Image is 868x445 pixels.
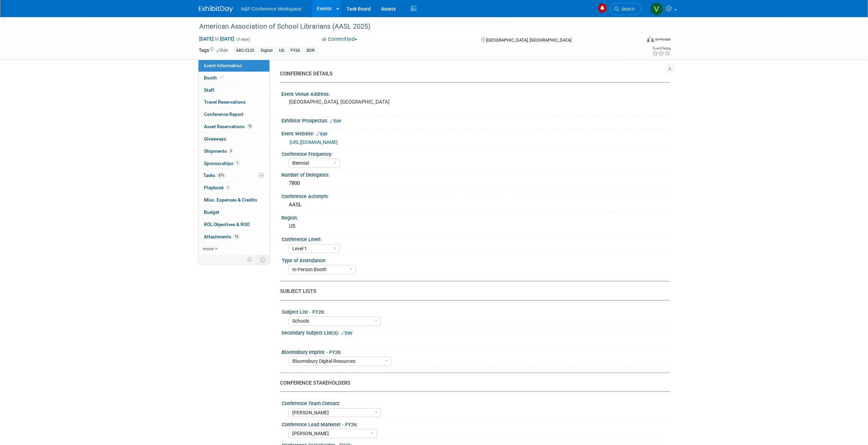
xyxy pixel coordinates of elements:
[198,158,269,169] a: Sponsorships1
[650,2,663,15] img: Veronica Dove
[652,47,671,50] div: Event Rating
[198,219,269,231] a: ROI, Objectives & ROO
[198,231,269,243] a: Attachments16
[198,194,269,206] a: Misc. Expenses & Credits
[198,72,269,84] a: Booth
[282,255,666,264] div: Type of Attendance:
[282,307,666,315] div: Subject List - FY26:
[282,419,666,428] div: Conference Lead Marketer - FY26:
[204,99,246,105] span: Travel Reservations
[199,36,235,42] span: [DATE] [DATE]
[235,161,240,166] span: 1
[204,136,226,142] span: Giveaways
[259,47,275,54] div: Digital
[217,48,228,53] a: Edit
[204,87,214,93] span: Staff
[281,328,670,337] div: Secondary Subject List(s):
[234,47,256,54] div: ABC-CLIO
[198,84,269,96] a: Staff
[203,246,214,251] span: more
[281,116,670,124] div: Exhibitor Prospectus:
[280,380,664,387] div: CONFERENCE STAKEHOLDERS
[316,132,327,136] a: Edit
[282,149,666,158] div: Conference Frequency:
[281,129,670,137] div: Event Website:
[647,36,654,42] img: Format-Inperson.png
[255,255,269,264] td: Toggle Event Tabs
[198,133,269,145] a: Giveaways
[241,6,302,12] span: A&P Conference Workspace
[236,37,250,42] span: (3 days)
[204,185,231,190] span: Playbook
[655,37,671,42] div: In-Person
[220,76,223,79] i: Booth reservation complete
[199,6,233,13] img: ExhibitDay
[204,234,240,239] span: Attachments
[341,331,352,336] a: Edit
[198,182,269,194] a: Playbook1
[286,199,664,210] div: AASL
[198,96,269,108] a: Travel Reservations
[198,60,269,72] a: Event Information
[305,47,317,54] div: BDR
[233,234,240,239] span: 16
[277,47,286,54] div: US
[203,173,226,178] span: Tasks
[281,89,670,98] div: Event Venue Address:
[204,112,244,117] span: Conference Report
[244,255,256,264] td: Personalize Event Tab Strip
[198,108,269,120] a: Conference Report
[198,169,269,181] a: Tasks87%
[290,139,338,145] a: [URL][DOMAIN_NAME]
[204,197,257,203] span: Misc. Expenses & Credits
[204,222,250,227] span: ROI, Objectives & ROO
[214,36,220,42] span: to
[204,63,242,68] span: Event Information
[204,161,240,166] span: Sponsorships
[198,206,269,218] a: Budget
[225,185,231,190] span: 1
[280,70,664,77] div: CONFERENCE DETAILS
[204,148,234,154] span: Shipments
[217,173,226,178] span: 87%
[204,209,219,215] span: Budget
[610,3,641,15] a: Search
[198,121,269,133] a: Asset Reservations15
[199,47,228,55] td: Tags
[229,148,234,153] span: 6
[289,99,436,105] pre: [GEOGRAPHIC_DATA], [GEOGRAPHIC_DATA]
[281,191,670,200] div: Conference Acronym:
[282,234,666,243] div: Conference Level:
[282,398,666,407] div: Conference Team Contact:
[198,243,269,255] a: more
[204,124,253,129] span: Asset Reservations
[197,20,631,33] div: American Association of School Librarians (AASL 2025)
[246,124,253,129] span: 15
[281,213,670,221] div: Region:
[286,221,664,232] div: US
[619,6,635,12] span: Search
[281,170,670,178] div: Number of Delegates:
[289,47,302,54] div: FY26
[198,145,269,157] a: Shipments6
[330,119,341,123] a: Edit
[280,288,664,295] div: SUBJECT LISTS
[286,178,664,189] div: 7800
[282,347,666,356] div: Bloomsbury Imprint - FY26:
[319,36,360,43] button: Committed
[204,75,225,80] span: Booth
[601,35,671,46] div: Event Format
[486,38,571,43] span: [GEOGRAPHIC_DATA], [GEOGRAPHIC_DATA]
